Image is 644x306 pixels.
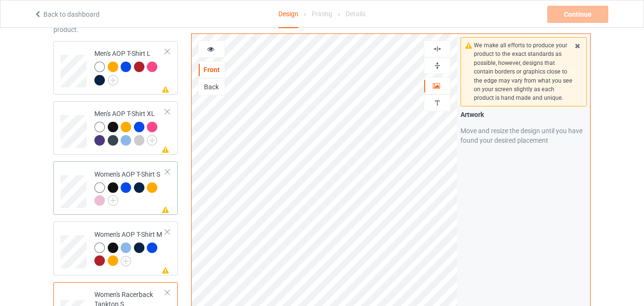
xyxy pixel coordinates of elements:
[460,110,587,119] div: Artwork
[94,49,165,84] div: Men's AOP T-Shirt L
[147,135,157,146] img: svg+xml;base64,PD94bWwgdmVyc2lvbj0iMS4wIiBlbmNvZGluZz0iVVRGLTgiPz4KPHN2ZyB3aWR0aD0iMjJweCIgaGVpZ2...
[94,169,165,205] div: Women's AOP T-Shirt S
[433,44,442,53] img: svg%3E%0A
[121,256,131,266] img: svg+xml;base64,PD94bWwgdmVyc2lvbj0iMS4wIiBlbmNvZGluZz0iVVRGLTgiPz4KPHN2ZyB3aWR0aD0iMjJweCIgaGVpZ2...
[53,161,178,215] div: Women's AOP T-Shirt S
[94,109,165,145] div: Men's AOP T-Shirt XL
[53,41,178,95] div: Men's AOP T-Shirt L
[53,101,178,155] div: Men's AOP T-Shirt XL
[433,61,442,70] img: svg%3E%0A
[108,195,118,206] img: svg+xml;base64,PD94bWwgdmVyc2lvbj0iMS4wIiBlbmNvZGluZz0iVVRGLTgiPz4KPHN2ZyB3aWR0aD0iMjJweCIgaGVpZ2...
[199,82,225,92] div: Back
[94,230,165,265] div: Women's AOP T-Shirt M
[474,41,573,103] div: We make all efforts to produce your product to the exact standards as possible, however, designs ...
[346,0,366,27] div: Details
[433,98,442,107] img: svg%3E%0A
[199,65,225,74] div: Front
[278,0,298,28] div: Design
[108,75,118,85] img: svg+xml;base64,PD94bWwgdmVyc2lvbj0iMS4wIiBlbmNvZGluZz0iVVRGLTgiPz4KPHN2ZyB3aWR0aD0iMjJweCIgaGVpZ2...
[53,222,178,275] div: Women's AOP T-Shirt M
[34,11,100,18] a: Back to dashboard
[460,126,587,145] div: Move and resize the design until you have found your desired placement
[312,0,332,27] div: Pricing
